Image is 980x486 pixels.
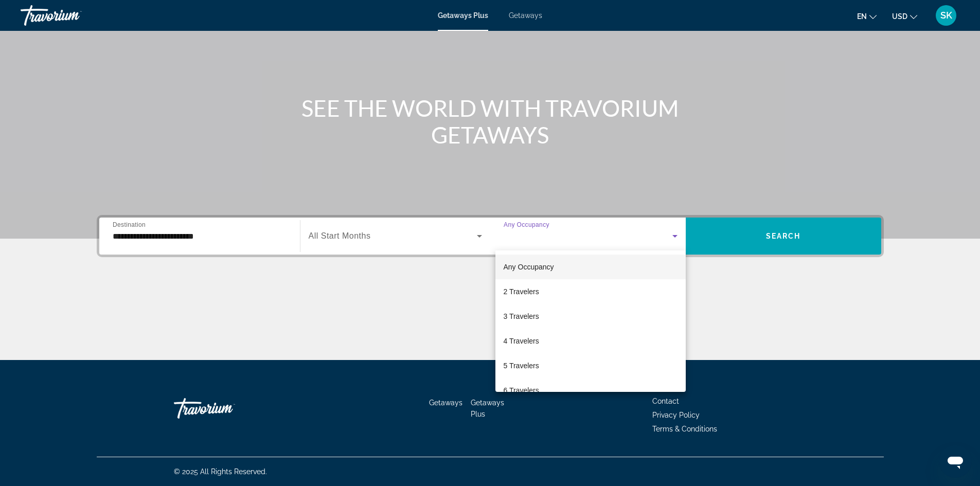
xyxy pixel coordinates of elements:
[504,359,539,372] span: 5 Travelers
[504,285,539,298] span: 2 Travelers
[504,310,539,322] span: 3 Travelers
[504,263,554,271] span: Any Occupancy
[504,335,539,347] span: 4 Travelers
[504,384,539,397] span: 6 Travelers
[939,445,972,478] iframe: Кнопка запуска окна обмена сообщениями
